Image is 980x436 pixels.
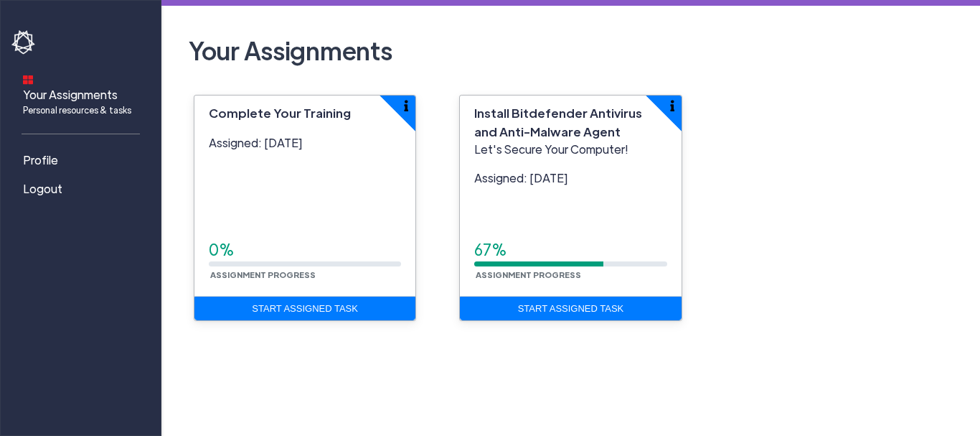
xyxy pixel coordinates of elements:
[474,105,642,139] span: Install Bitdefender Antivirus and Anti-Malware Agent
[23,75,33,85] img: dashboard-icon.svg
[11,175,155,203] a: Logout
[474,269,583,279] small: Assignment Progress
[474,141,666,158] p: Let's Secure Your Computer!
[23,180,62,198] span: Logout
[209,238,401,261] div: 0%
[209,134,401,152] p: Assigned: [DATE]
[460,297,681,321] a: Start Assigned Task
[11,30,37,55] img: havoc-shield-logo-white.png
[670,100,674,111] img: info-icon.svg
[474,238,666,261] div: 67%
[209,105,351,121] span: Complete Your Training
[23,152,58,169] span: Profile
[405,100,409,111] img: info-icon.svg
[23,103,131,116] span: Personal resources & tasks
[183,29,958,72] h2: Your Assignments
[194,297,415,321] a: Start Assigned Task
[11,65,155,122] a: Your AssignmentsPersonal resources & tasks
[209,269,317,279] small: Assignment Progress
[23,86,131,116] span: Your Assignments
[474,170,666,187] p: Assigned: [DATE]
[11,146,155,175] a: Profile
